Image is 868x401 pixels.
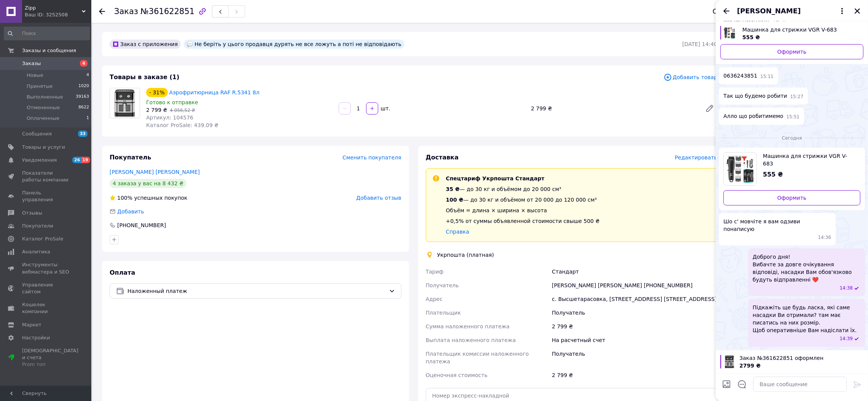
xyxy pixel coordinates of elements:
[426,296,443,302] span: Адрес
[779,135,805,142] span: Сегодня
[356,195,401,201] span: Добавить отзыв
[22,144,65,151] span: Товары и услуги
[22,361,78,368] div: Prom топ
[146,99,198,105] span: Готово к отправке
[723,152,860,186] a: Посмотреть товар
[22,347,78,368] span: [DEMOGRAPHIC_DATA] и счета
[22,236,63,242] span: Каталог ProSale
[22,301,70,315] span: Кошелек компании
[446,186,460,192] span: 35 ₴
[723,92,787,100] span: Так що будемо робити
[682,41,717,47] time: [DATE] 14:40
[446,217,600,225] div: +0,5% от суммы объявленной стоимости свыше 500 ₴
[127,287,386,295] span: Наложенный платеж
[110,88,140,118] img: Аэрофритюрница RAF R.5341 8л
[550,320,719,333] div: 2 799 ₴
[550,292,719,306] div: с. Высшетарасовка, [STREET_ADDRESS] [STREET_ADDRESS]
[110,194,188,202] div: успешных покупок
[110,73,179,81] span: Товары в заказе (1)
[737,6,847,16] button: [PERSON_NAME]
[664,73,717,81] span: Добавить товар
[99,8,105,15] div: Вернуться назад
[117,195,132,201] span: 100%
[737,6,801,16] span: [PERSON_NAME]
[72,157,81,163] span: 26
[110,179,186,188] div: 4 заказа у вас на 8 432 ₴
[723,190,860,205] a: Оформить
[550,265,719,278] div: Стандарт
[81,157,90,163] span: 19
[446,196,600,204] div: — до 30 кг и объёмом от 20 000 до 120 000 см³
[426,351,529,364] span: Плательщик комиссии наложенного платежа
[86,115,89,122] span: 1
[839,336,853,342] span: 14:39 12.09.2025
[723,26,736,40] img: 6098569606_w640_h640_mashinka-dlya-strizhki.jpg
[110,169,200,175] a: [PERSON_NAME] [PERSON_NAME]
[723,218,831,233] span: Шо с' мовчіте я вам одзиви понаписую
[719,134,865,142] div: 12.09.2025
[86,72,89,79] span: 4
[110,40,181,49] div: Заказ с приложения
[114,7,138,16] span: Заказ
[723,355,736,369] img: 5574054017_w100_h100_aerofrityurnitsa-raf-r5341.jpg
[187,41,193,47] img: :speech_balloon:
[446,197,463,203] span: 100 ₴
[426,269,444,275] span: Тариф
[742,26,857,33] span: Машинка для стрижки VGR V-683
[146,122,218,128] span: Каталог ProSale: 439.09 ₴
[342,154,401,161] span: Сменить покупателя
[22,282,70,295] span: Управление сайтом
[140,7,194,16] span: №361622851
[435,251,496,259] div: Укрпошта (платная)
[22,210,42,216] span: Отзывы
[763,152,854,167] span: Машинка для стрижки VGR V-683
[753,253,860,283] span: Доброго дня! Вибачте за довге очікування відповіді, насадки Вам обов'язково будуть відправленні ❤️
[853,6,862,16] button: Закрыть
[713,8,764,15] div: Статус заказа
[22,170,70,183] span: Показатели работы компании
[426,323,510,329] span: Сумма наложенного платежа
[818,234,831,241] span: 14:36 12.09.2025
[753,304,860,334] span: Підкажіть ще будь ласка, які саме насадки Ви отримали? там має писатись на них розмір. Щоб операт...
[146,107,167,113] span: 2 799 ₴
[22,223,53,229] span: Покупатели
[446,207,600,214] div: Объём = длина × ширина × высота
[110,154,151,161] span: Покупатель
[742,34,760,40] span: 555 ₴
[22,321,41,328] span: Маркет
[146,88,168,97] div: - 31%
[27,94,63,100] span: Выполненные
[723,72,757,80] span: 0636243851
[22,334,50,341] span: Настройки
[786,114,800,120] span: 15:51 11.09.2025
[446,229,470,235] a: Справка
[27,115,59,122] span: Оплаченные
[720,26,863,41] a: Посмотреть товар
[22,130,52,137] span: Сообщения
[550,278,719,292] div: [PERSON_NAME] [PERSON_NAME] [PHONE_NUMBER]
[739,354,863,362] span: Заказ №361622851 оформлен
[27,72,43,79] span: Новые
[117,208,144,215] span: Добавить
[169,89,260,95] a: Аэрофритюрница RAF R.5341 8л
[724,153,757,185] img: 6098569606_w640_h640_mashinka-dlya-strizhki.jpg
[25,11,91,18] div: Ваш ID: 3252508
[550,333,719,347] div: На расчетный счет
[760,73,774,80] span: 15:11 11.09.2025
[22,157,57,164] span: Уведомления
[550,347,719,368] div: Получатель
[146,115,193,121] span: Артикул: 104576
[839,285,853,291] span: 14:38 12.09.2025
[702,101,717,116] a: Редактировать
[22,189,70,203] span: Панель управления
[426,372,488,378] span: Оценочная стоимость
[110,269,135,276] span: Оплата
[737,379,747,389] button: Открыть шаблоны ответов
[528,103,699,114] div: 2 799 ₴
[116,221,167,229] div: [PHONE_NUMBER]
[78,130,88,137] span: 33
[550,368,719,382] div: 2 799 ₴
[379,105,391,112] div: шт.
[739,363,761,369] span: 2799 ₴
[80,60,88,67] span: 4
